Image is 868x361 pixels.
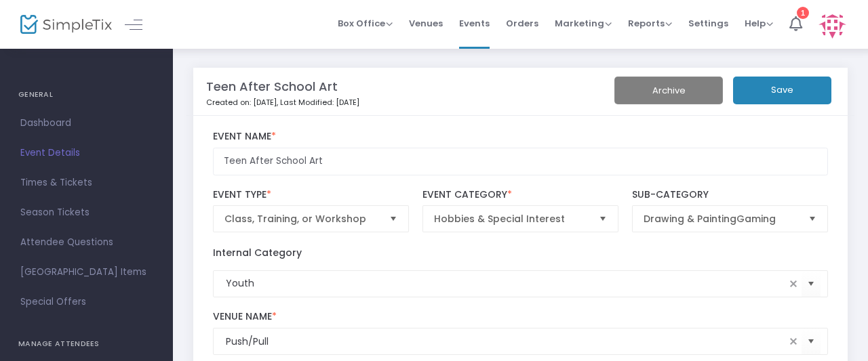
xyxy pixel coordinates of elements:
[20,174,153,192] span: Times & Tickets
[688,6,728,41] span: Settings
[18,81,155,108] h4: GENERAL
[20,144,153,162] span: Event Details
[745,17,773,30] span: Help
[434,212,589,226] span: Hobbies & Special Interest
[422,189,619,201] label: Event Category
[593,206,612,232] button: Select
[20,263,153,281] span: [GEOGRAPHIC_DATA] Items
[20,234,153,251] span: Attendee Questions
[213,189,410,201] label: Event Type
[338,17,393,30] span: Box Office
[644,212,798,226] span: Drawing & PaintingGaming
[803,206,822,232] button: Select
[277,97,359,108] span: , Last Modified: [DATE]
[206,97,625,108] p: Created on: [DATE]
[555,17,612,30] span: Marketing
[409,6,443,41] span: Venues
[213,246,302,260] label: Internal Category
[797,7,809,19] div: 1
[628,17,672,30] span: Reports
[20,204,153,221] span: Season Tickets
[632,189,829,201] label: Sub-Category
[802,270,821,297] button: Select
[733,77,831,104] button: Save
[206,77,338,95] m-panel-title: Teen After School Art
[213,311,829,323] label: Venue Name
[459,6,490,41] span: Events
[506,6,538,41] span: Orders
[213,131,829,143] label: Event Name
[785,276,802,292] span: clear
[785,333,802,349] span: clear
[226,276,786,291] input: Select Event Internal Category
[20,114,153,132] span: Dashboard
[224,212,379,226] span: Class, Training, or Workshop
[20,293,153,311] span: Special Offers
[384,206,403,232] button: Select
[614,77,723,104] button: Archive
[213,148,829,175] input: Enter Event Name
[802,328,821,356] button: Select
[226,335,786,349] input: Select Venue
[18,331,155,358] h4: MANAGE ATTENDEES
